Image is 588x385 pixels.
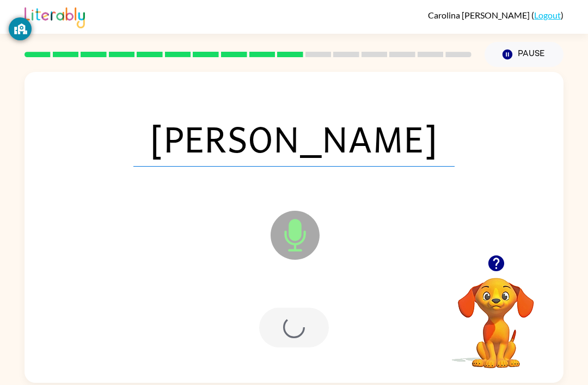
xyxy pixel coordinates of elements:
[485,42,563,67] button: Pause
[442,261,550,370] video: Your browser must support playing .mp4 files to use Literably. Please try using another browser.
[428,10,531,20] span: Carolina [PERSON_NAME]
[24,4,85,28] img: Literably
[9,17,32,40] button: GoGuardian Privacy Information
[133,110,455,167] span: [PERSON_NAME]
[534,10,561,20] a: Logout
[428,10,563,20] div: ( )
